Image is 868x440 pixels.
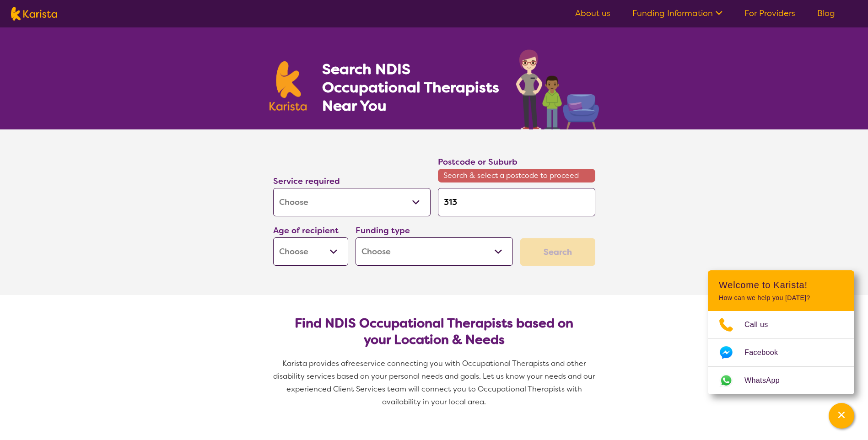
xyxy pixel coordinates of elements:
a: Funding Information [632,8,722,19]
span: Search & select a postcode to proceed [438,169,595,182]
img: occupational-therapy [516,49,599,129]
a: Blog [817,8,835,19]
button: Channel Menu [829,403,854,429]
span: Facebook [744,346,789,360]
a: Web link opens in a new tab. [708,367,854,394]
span: free [345,359,360,368]
span: service connecting you with Occupational Therapists and other disability services based on your p... [273,359,597,407]
span: WhatsApp [744,374,791,387]
label: Postcode or Suburb [438,156,518,167]
h2: Find NDIS Occupational Therapists based on your Location & Needs [280,315,588,348]
a: About us [575,8,610,19]
img: Karista logo [270,61,307,111]
label: Funding type [356,225,410,236]
h2: Welcome to Karista! [719,279,843,290]
p: How can we help you [DATE]? [719,294,843,302]
label: Age of recipient [273,225,339,236]
div: Channel Menu [708,270,854,394]
span: Karista provides a [282,359,345,368]
input: Type [438,188,595,216]
ul: Choose channel [708,311,854,394]
img: Karista logo [11,7,57,21]
h1: Search NDIS Occupational Therapists Near You [322,60,500,115]
label: Service required [273,176,340,187]
a: For Providers [744,8,795,19]
span: Call us [744,318,779,332]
